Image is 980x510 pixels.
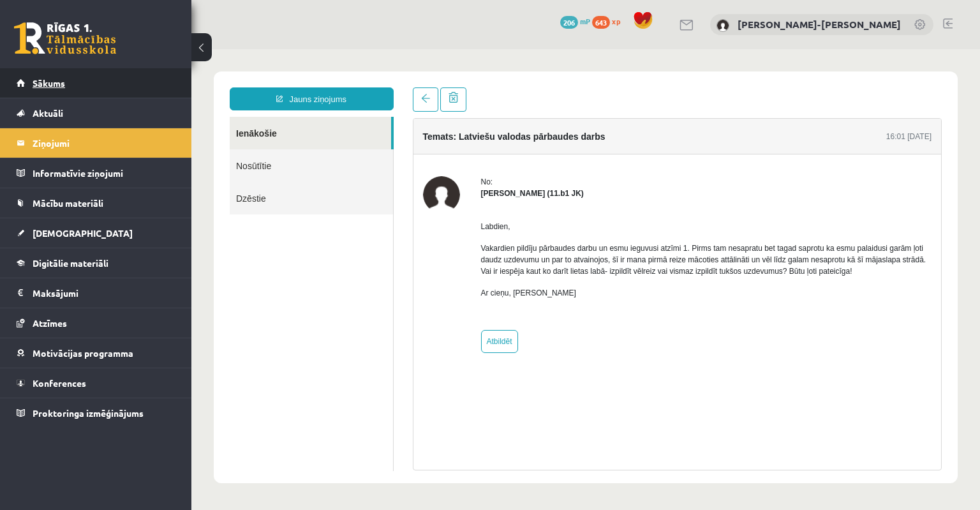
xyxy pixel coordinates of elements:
img: Martins Frīdenbergs-Tomašs [716,19,729,32]
a: [PERSON_NAME]-[PERSON_NAME] [738,18,901,31]
a: Maksājumi [17,278,175,308]
div: 16:01 [DATE] [695,82,740,93]
a: Rīgas 1. Tālmācības vidusskola [14,22,116,54]
img: Anna Kristiāna Bērziņa [232,127,269,164]
a: Konferences [17,368,175,398]
p: Ar cieņu, [PERSON_NAME] [290,238,741,250]
span: Sākums [33,77,65,89]
span: 643 [592,16,610,29]
div: No: [290,127,741,139]
span: Motivācijas programma [33,347,133,359]
a: Mācību materiāli [17,188,175,218]
a: Digitālie materiāli [17,248,175,278]
legend: Informatīvie ziņojumi [33,158,175,188]
span: Proktoringa izmēģinājums [33,407,144,419]
a: 206 mP [560,16,590,26]
legend: Maksājumi [33,278,175,308]
a: Jauns ziņojums [38,38,202,61]
span: mP [580,16,590,26]
a: 643 xp [592,16,627,26]
a: Sākums [17,68,175,98]
a: Motivācijas programma [17,338,175,368]
a: Ienākošie [38,68,200,100]
a: Atbildēt [290,281,327,304]
h4: Temats: Latviešu valodas pārbaudes darbs [232,82,414,93]
a: Aktuāli [17,98,175,128]
a: Ziņojumi [17,128,175,158]
a: [DEMOGRAPHIC_DATA] [17,218,175,248]
span: Konferences [33,377,86,389]
a: Nosūtītie [38,100,202,133]
p: Vakardien pildīju pārbaudes darbu un esmu ieguvusi atzīmi 1. Pirms tam nesapratu bet tagad saprot... [290,193,741,228]
p: Labdien, [290,172,741,183]
a: Dzēstie [38,133,202,165]
a: Proktoringa izmēģinājums [17,398,175,428]
span: xp [612,16,620,26]
span: [DEMOGRAPHIC_DATA] [33,227,133,239]
a: Atzīmes [17,308,175,338]
strong: [PERSON_NAME] (11.b1 JK) [290,140,392,149]
span: Mācību materiāli [33,197,103,209]
span: 206 [560,16,578,29]
a: Informatīvie ziņojumi [17,158,175,188]
span: Aktuāli [33,107,63,119]
span: Atzīmes [33,317,67,329]
legend: Ziņojumi [33,128,175,158]
span: Digitālie materiāli [33,257,108,269]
